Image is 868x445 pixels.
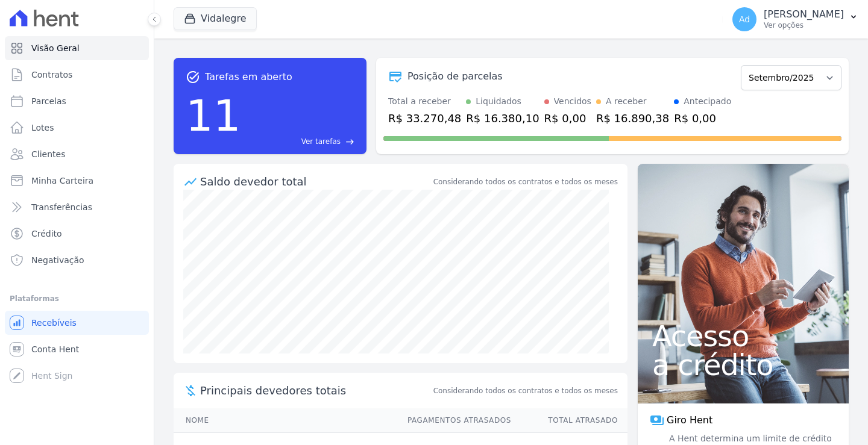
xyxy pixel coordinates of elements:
a: Contratos [5,63,149,87]
span: Clientes [31,148,65,160]
span: Principais devedores totais [200,382,431,399]
a: Ver tarefas east [246,136,354,147]
div: Saldo devedor total [200,173,431,190]
span: Minha Carteira [31,175,93,187]
div: R$ 33.270,48 [388,110,461,126]
a: Parcelas [5,89,149,113]
span: Lotes [31,122,54,134]
a: Visão Geral [5,36,149,60]
div: R$ 16.380,10 [466,110,539,126]
div: A receber [606,95,647,108]
a: Minha Carteira [5,169,149,193]
a: Clientes [5,142,149,166]
a: Conta Hent [5,337,149,361]
div: R$ 16.890,38 [596,110,669,126]
span: Conta Hent [31,343,79,355]
div: R$ 0,00 [544,110,591,126]
span: Tarefas em aberto [205,70,292,84]
span: Parcelas [31,95,66,107]
a: Recebíveis [5,311,149,335]
span: Ad [739,15,750,23]
div: 11 [186,84,241,147]
div: Posição de parcelas [407,69,503,84]
div: Liquidados [476,95,521,108]
a: Negativação [5,248,149,272]
span: Recebíveis [31,317,77,329]
span: Transferências [31,201,92,213]
span: a crédito [652,350,834,379]
span: Ver tarefas [301,136,341,147]
span: Crédito [31,228,62,240]
div: Antecipado [684,95,731,108]
span: Giro Hent [667,413,712,428]
th: Nome [174,408,396,433]
span: Visão Geral [31,42,80,54]
div: R$ 0,00 [674,110,731,126]
a: Crédito [5,222,149,246]
a: Transferências [5,195,149,219]
span: Acesso [652,322,834,350]
div: Considerando todos os contratos e todos os meses [433,176,618,187]
p: Ver opções [764,20,844,30]
button: Vidalegre [174,7,257,30]
button: Ad [PERSON_NAME] Ver opções [723,2,868,36]
span: Contratos [31,69,72,81]
p: [PERSON_NAME] [764,8,844,20]
div: Vencidos [554,95,591,108]
span: east [345,137,354,146]
span: Negativação [31,254,84,266]
th: Total Atrasado [512,408,627,433]
a: Lotes [5,116,149,140]
th: Pagamentos Atrasados [396,408,512,433]
div: Plataformas [10,291,144,306]
span: Considerando todos os contratos e todos os meses [433,385,618,396]
div: Total a receber [388,95,461,108]
span: task_alt [186,70,200,84]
